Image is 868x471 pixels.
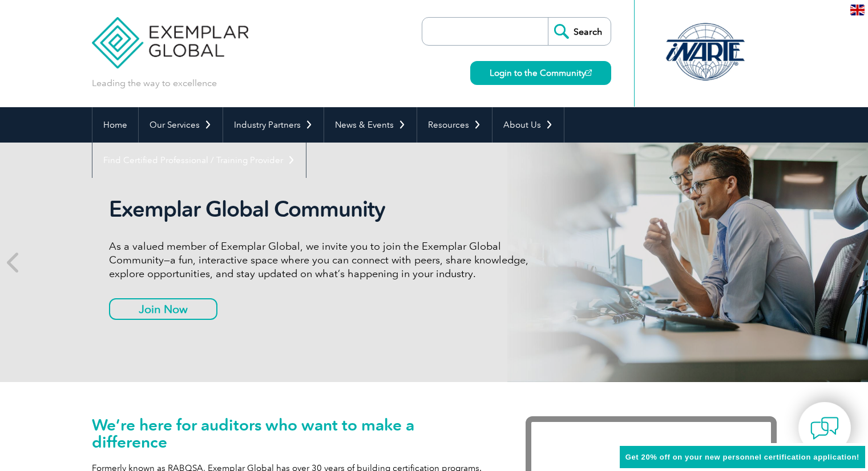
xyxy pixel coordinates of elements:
[92,416,491,450] h1: We’re here for auditors who want to make a difference
[92,107,138,143] a: Home
[810,414,839,442] img: contact-chat.png
[548,18,611,45] input: Search
[586,70,592,76] img: open_square.png
[92,77,217,90] p: Leading the way to excellence
[850,5,865,15] img: en
[470,61,611,85] a: Login to the Community
[324,107,417,143] a: News & Events
[417,107,492,143] a: Resources
[109,196,537,222] h2: Exemplar Global Community
[92,143,306,178] a: Find Certified Professional / Training Provider
[139,107,223,143] a: Our Services
[109,239,537,281] p: As a valued member of Exemplar Global, we invite you to join the Exemplar Global Community—a fun,...
[109,298,217,320] a: Join Now
[492,107,564,143] a: About Us
[625,453,859,461] span: Get 20% off on your new personnel certification application!
[223,107,324,143] a: Industry Partners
